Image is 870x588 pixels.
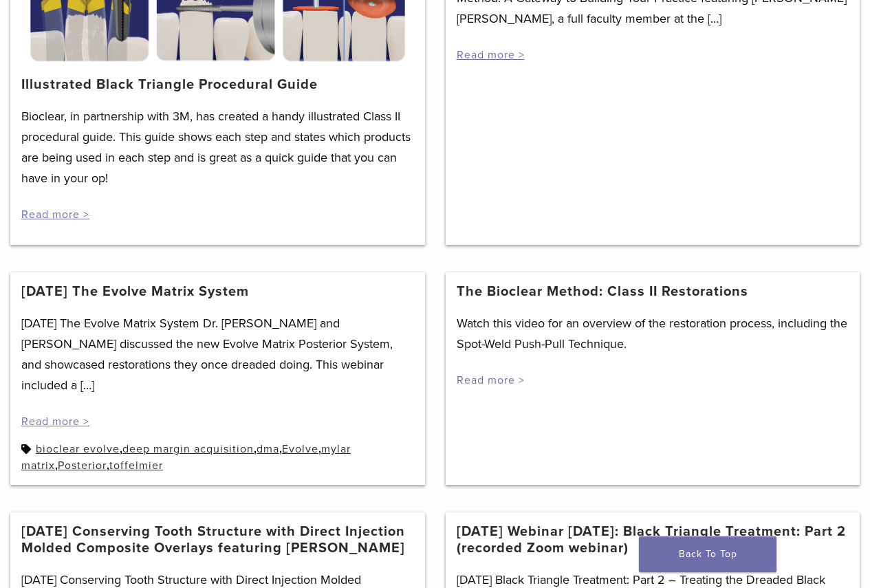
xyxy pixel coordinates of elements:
[457,48,525,62] a: Read more >
[21,441,414,474] div: , , , , , ,
[21,313,414,395] p: [DATE] The Evolve Matrix System Dr. [PERSON_NAME] and [PERSON_NAME] discussed the new Evolve Matr...
[21,523,414,556] a: [DATE] Conserving Tooth Structure with Direct Injection Molded Composite Overlays featuring [PERS...
[21,106,414,188] p: Bioclear, in partnership with 3M, has created a handy illustrated Class II procedural guide. This...
[457,283,748,300] a: The Bioclear Method: Class II Restorations
[21,208,89,221] a: Read more >
[457,523,849,556] a: [DATE] Webinar [DATE]: Black Triangle Treatment: Part 2 (recorded Zoom webinar)
[639,536,776,572] a: Back To Top
[21,442,351,472] a: mylar matrix
[122,442,254,456] a: deep margin acquisition
[457,373,525,387] a: Read more >
[457,313,849,354] p: Watch this video for an overview of the restoration process, including the Spot-Weld Push-Pull Te...
[21,76,318,93] a: Illustrated Black Triangle Procedural Guide
[21,283,249,300] a: [DATE] The Evolve Matrix System
[109,459,163,472] a: toffelmier
[36,442,120,456] a: bioclear evolve
[58,459,107,472] a: Posterior
[21,415,89,428] a: Read more >
[282,442,318,456] a: Evolve
[257,442,279,456] a: dma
